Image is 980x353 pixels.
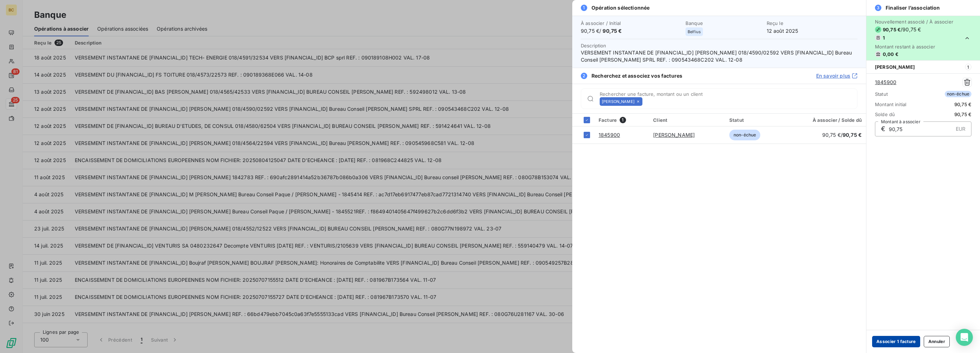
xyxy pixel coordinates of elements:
span: Banque [686,20,762,26]
span: VERSEMENT INSTANTANE DE [FINANCIAL_ID] [PERSON_NAME] 018/4590/02592 VERS [FINANCIAL_ID] Bureau Co... [581,49,857,63]
span: Statut [875,91,888,97]
span: Reçu le [767,20,857,26]
span: Opération sélectionnée [591,4,650,11]
span: 90,75 € / [822,132,862,138]
span: Belfius [688,30,701,34]
span: non-échue [729,130,760,140]
span: 90,75 € [883,27,901,32]
span: [PERSON_NAME] [875,64,915,70]
span: Recherchez et associez vos factures [591,72,682,79]
span: 1 [965,64,971,70]
a: [PERSON_NAME] [653,132,695,138]
span: 2 [581,73,587,79]
div: À associer / Solde dû [789,117,862,123]
span: 90,75 € [843,132,862,138]
div: Open Intercom Messenger [956,329,973,346]
a: 1845900 [599,132,620,138]
span: À associer / Initial [581,20,681,26]
span: 1 [883,35,885,41]
span: Solde dû [875,111,895,117]
span: 90,75 € [954,102,971,107]
div: Client [653,117,721,123]
button: Annuler [924,336,950,347]
span: Finaliser l’association [886,4,940,11]
span: 90,75 € / [581,27,681,35]
span: 90,75 € [603,28,622,34]
div: Statut [729,117,781,123]
button: Associer 1 facture [872,336,920,347]
span: non-échue [945,91,971,97]
a: En savoir plus [816,72,857,79]
span: 90,75 € [954,111,971,117]
span: / 90,75 € [901,26,921,33]
div: Facture [599,117,645,123]
span: Montant restant à associer [875,44,953,50]
span: Nouvellement associé / À associer [875,19,953,25]
a: 1845900 [875,79,896,86]
span: Montant initial [875,102,906,107]
span: 1 [620,117,626,123]
span: Description [581,43,606,48]
span: 1 [581,5,587,11]
span: [PERSON_NAME] [602,99,635,104]
span: 3 [875,5,881,11]
input: placeholder [645,98,857,105]
div: 12 août 2025 [767,20,857,35]
span: 0,00 € [883,51,898,57]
